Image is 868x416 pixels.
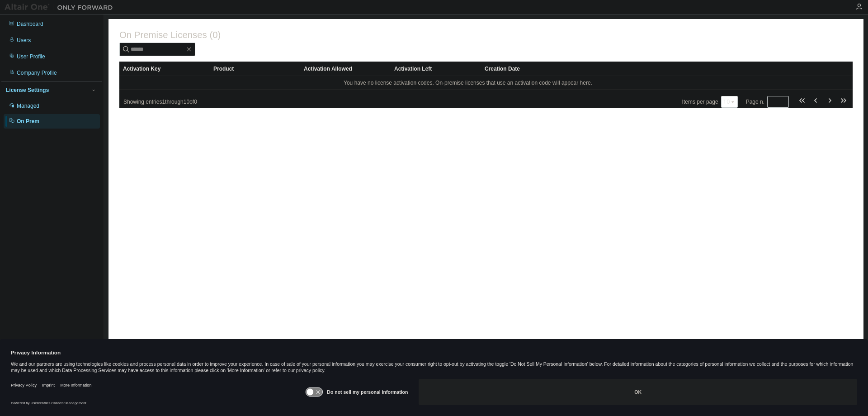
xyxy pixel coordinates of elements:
div: Creation Date [485,62,813,76]
div: User Profile [17,53,45,60]
div: Activation Key [123,62,206,76]
div: Company Profile [17,69,57,77]
button: 10 [723,98,736,105]
div: On Prem [17,118,39,125]
span: Showing entries 1 through 10 of 0 [123,99,197,105]
div: Product [213,62,297,76]
span: Page n. [746,96,789,108]
span: Items per page [682,96,738,108]
td: You have no license activation codes. On-premise licenses that use an activation code will appear... [119,76,816,90]
div: Managed [17,102,39,110]
div: Users [17,37,31,44]
div: License Settings [6,86,49,94]
span: On Premise Licenses (0) [119,30,221,40]
div: Dashboard [17,20,43,28]
img: Altair One [5,3,118,12]
div: Activation Allowed [304,62,387,76]
div: Activation Left [394,62,477,76]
